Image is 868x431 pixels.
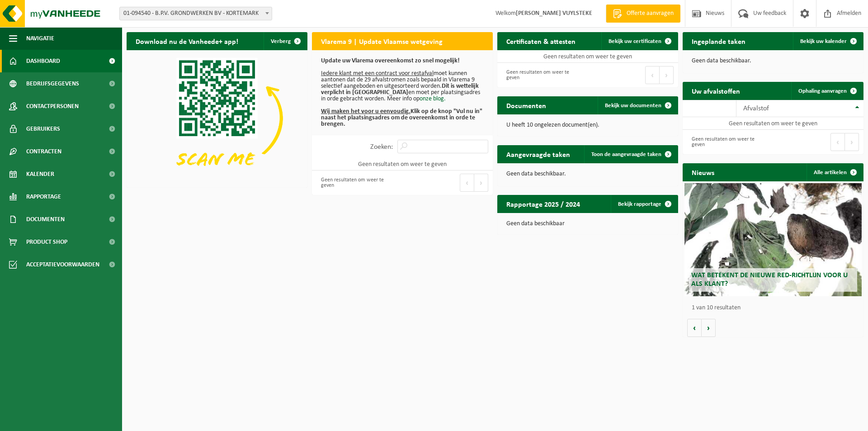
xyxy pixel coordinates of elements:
a: Toon de aangevraagde taken [584,145,677,163]
span: Contracten [26,140,61,163]
span: Bekijk uw certificaten [609,38,661,44]
span: Bekijk uw kalender [800,38,847,44]
div: Geen resultaten om weer te geven [316,173,398,193]
h2: Certificaten & attesten [497,32,585,50]
span: Dashboard [26,50,60,72]
a: Wat betekent de nieuwe RED-richtlijn voor u als klant? [684,183,862,296]
td: Geen resultaten om weer te geven [683,117,863,130]
span: 01-094540 - B.P.V. GRONDWERKEN BV - KORTEMARK [120,7,272,20]
a: onze blog. [420,95,446,102]
a: Bekijk uw certificaten [601,32,677,50]
span: Product Shop [26,231,67,253]
td: Geen resultaten om weer te geven [497,50,678,63]
div: Geen resultaten om weer te geven [502,65,583,85]
h2: Documenten [497,96,555,114]
button: Next [474,174,488,192]
a: Ophaling aanvragen [791,82,863,100]
span: Documenten [26,208,65,231]
span: Bekijk uw documenten [605,103,661,109]
span: Ophaling aanvragen [798,88,847,94]
h2: Ingeplande taken [683,32,755,50]
span: Contactpersonen [26,95,79,118]
b: Klik op de knop "Vul nu in" naast het plaatsingsadres om de overeenkomst in orde te brengen. [321,108,482,128]
h2: Aangevraagde taken [497,145,579,163]
button: Vorige [687,319,702,337]
span: Toon de aangevraagde taken [591,152,661,157]
span: 01-094540 - B.P.V. GRONDWERKEN BV - KORTEMARK [119,7,272,20]
p: Geen data beschikbaar. [692,58,854,64]
p: U heeft 10 ongelezen document(en). [506,122,669,128]
span: Kalender [26,163,54,185]
button: Previous [645,66,660,84]
label: Zoeken: [370,143,393,151]
h2: Nieuws [683,163,723,181]
a: Alle artikelen [807,163,863,181]
span: Afvalstof [743,105,769,112]
h2: Download nu de Vanheede+ app! [127,32,247,50]
span: Offerte aanvragen [624,9,676,18]
img: Download de VHEPlus App [127,50,307,186]
button: Verberg [264,32,307,50]
span: Navigatie [26,27,54,50]
b: Update uw Vlarema overeenkomst zo snel mogelijk! [321,57,460,64]
h2: Rapportage 2025 / 2024 [497,195,589,213]
p: moet kunnen aantonen dat de 29 afvalstromen zoals bepaald in Vlarema 9 selectief aangeboden en ui... [321,58,484,128]
u: Iedere klant met een contract voor restafval [321,70,434,77]
p: Geen data beschikbaar [506,221,669,227]
h2: Vlarema 9 | Update Vlaamse wetgeving [312,32,452,50]
a: Offerte aanvragen [606,5,680,23]
button: Next [845,133,859,151]
div: Geen resultaten om weer te geven [687,132,769,152]
u: Wij maken het voor u eenvoudig. [321,108,410,115]
p: Geen data beschikbaar. [506,171,669,177]
h2: Uw afvalstoffen [683,82,749,99]
b: Dit is wettelijk verplicht in [GEOGRAPHIC_DATA] [321,83,479,96]
p: 1 van 10 resultaten [692,305,859,311]
button: Previous [460,174,474,192]
span: Gebruikers [26,118,60,140]
span: Verberg [271,38,291,44]
span: Wat betekent de nieuwe RED-richtlijn voor u als klant? [691,272,848,288]
span: Acceptatievoorwaarden [26,253,99,276]
button: Previous [830,133,845,151]
span: Bedrijfsgegevens [26,72,79,95]
button: Volgende [702,319,716,337]
a: Bekijk rapportage [611,195,677,213]
a: Bekijk uw documenten [598,96,677,114]
button: Next [660,66,674,84]
span: Rapportage [26,185,61,208]
a: Bekijk uw kalender [793,32,863,50]
td: Geen resultaten om weer te geven [312,158,493,171]
strong: [PERSON_NAME] VUYLSTEKE [516,10,592,17]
